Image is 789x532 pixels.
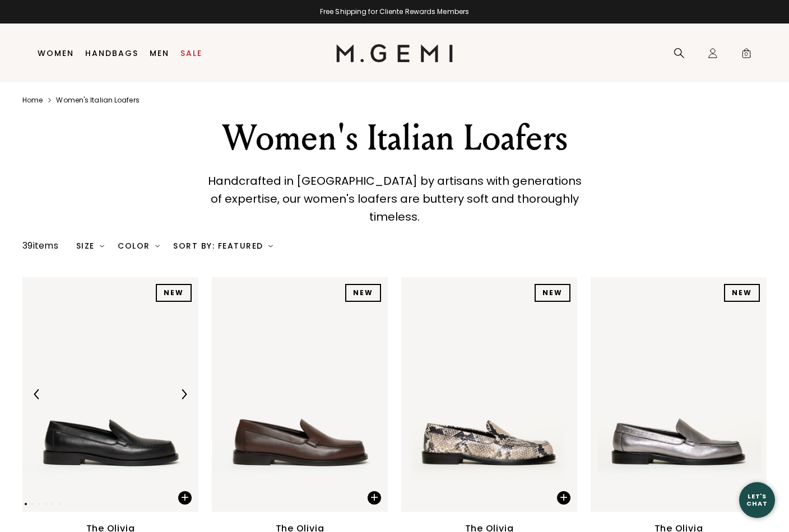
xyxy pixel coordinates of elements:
[22,96,43,105] a: Home
[739,493,775,507] div: Let's Chat
[100,244,104,248] img: chevron-down.svg
[150,49,169,58] a: Men
[206,172,584,226] p: Handcrafted in [GEOGRAPHIC_DATA] by artisans with generations of expertise, our women's loafers a...
[401,277,577,512] img: The Olivia
[56,96,139,105] a: Women's italian loafers
[741,50,752,61] span: 0
[38,49,74,58] a: Women
[535,284,570,302] div: NEW
[179,389,189,399] img: Next Arrow
[336,44,453,62] img: M.Gemi
[268,244,273,248] img: chevron-down.svg
[156,284,192,302] div: NEW
[180,49,202,58] a: Sale
[724,284,760,302] div: NEW
[155,244,160,248] img: chevron-down.svg
[32,389,42,399] img: Previous Arrow
[173,241,273,250] div: Sort By: Featured
[22,277,198,512] img: The Olivia
[187,118,602,158] div: Women's Italian Loafers
[76,241,105,250] div: Size
[118,241,160,250] div: Color
[22,239,58,253] div: 39 items
[591,277,767,512] img: The Olivia
[212,277,388,512] img: The Olivia
[345,284,381,302] div: NEW
[85,49,138,58] a: Handbags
